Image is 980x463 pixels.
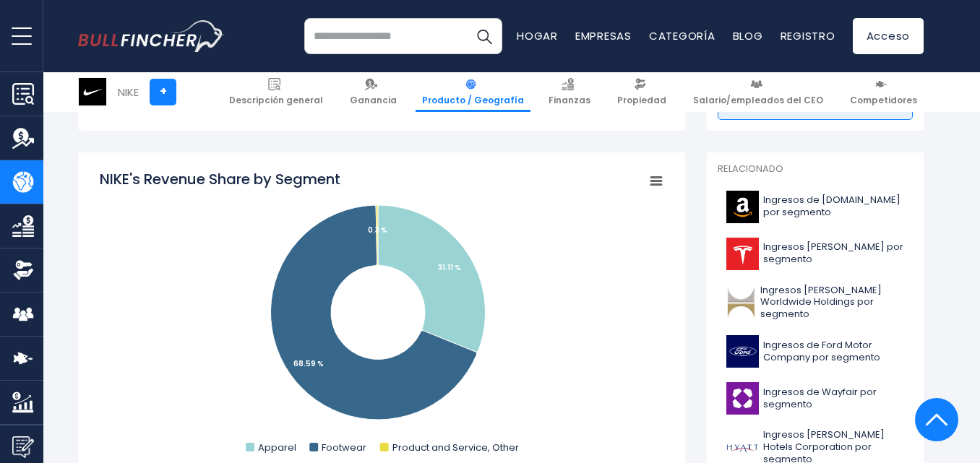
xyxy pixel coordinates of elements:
[726,335,759,368] img: Logotipo F
[687,72,830,112] a: Salario/empleados del CEO
[760,283,882,321] font: Ingresos [PERSON_NAME] Worldwide Holdings por segmento
[726,238,759,270] img: Logotipo de TSLA
[726,286,756,319] img: Logotipo de HLT
[78,20,225,51] a: Ir a la página de inicio
[733,28,763,43] a: Blog
[718,234,913,274] a: Ingresos [PERSON_NAME] por segmento
[118,85,139,100] font: NIKE
[160,83,167,100] font: +
[79,78,106,105] img: Logotipo de NKE
[853,18,924,54] a: Acceso
[763,385,877,411] font: Ingresos de Wayfair por segmento
[258,441,296,454] text: Apparel
[611,72,673,112] a: Propiedad
[718,332,913,371] a: Ingresos de Ford Motor Company por segmento
[350,94,397,106] font: Ganancia
[422,94,524,106] font: Producto / Geografía
[763,193,901,219] font: Ingresos de [DOMAIN_NAME] por segmento
[466,18,502,54] button: Buscar
[850,94,917,106] font: Competidores
[343,72,403,112] a: Ganancia
[542,72,597,112] a: Finanzas
[718,187,913,227] a: Ingresos de [DOMAIN_NAME] por segmento
[368,225,387,235] tspan: 0.3 %
[293,358,324,369] tspan: 68.59 %
[100,169,663,458] svg: Participación en los ingresos de NIKE por segmento
[416,72,530,112] a: Producto / Geografía
[726,191,759,223] img: Logotipo de AMZN
[229,94,323,106] font: Descripción general
[843,72,924,112] a: Competidores
[781,28,835,43] a: Registro
[12,259,34,281] img: Propiedad
[763,338,880,364] font: Ingresos de Ford Motor Company por segmento
[100,169,340,189] tspan: NIKE's Revenue Share by Segment
[867,28,911,43] font: Acceso
[649,28,715,43] a: Categoría
[78,20,225,51] img: logotipo del camachuelo
[617,94,666,106] font: Propiedad
[718,378,913,418] a: Ingresos de Wayfair por segmento
[718,162,783,176] font: Relacionado
[517,28,558,43] a: Hogar
[763,240,903,266] font: Ingresos [PERSON_NAME] por segmento
[693,94,823,106] font: Salario/empleados del CEO
[438,262,461,273] tspan: 31.11 %
[150,79,176,105] a: +
[223,72,330,112] a: Descripción general
[575,28,632,43] a: Empresas
[726,382,759,415] img: Logotipo W
[718,281,913,325] a: Ingresos [PERSON_NAME] Worldwide Holdings por segmento
[322,441,366,454] text: Footwear
[392,441,519,454] text: Product and Service, Other
[549,94,590,106] font: Finanzas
